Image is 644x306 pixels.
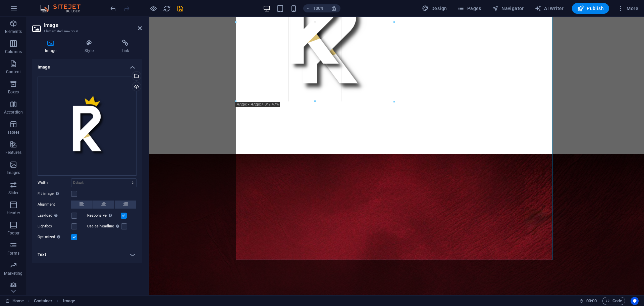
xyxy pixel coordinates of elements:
div: MaroonLogo-WdkoZONt2315XSl3QzklZA.png [38,77,137,176]
h6: Session time [579,297,597,305]
p: Content [6,69,21,75]
span: Design [422,5,447,12]
p: Marketing [4,271,22,276]
span: Pages [458,5,481,12]
span: More [617,5,638,12]
div: 472px × 472px / 0° / 47% [235,102,280,107]
p: Footer [7,230,19,236]
button: Publish [572,3,609,14]
span: Click to select. Double-click to edit [63,297,75,305]
div: Design (Ctrl+Alt+Y) [419,3,450,14]
span: AI Writer [535,5,564,12]
span: 00 00 [586,297,597,305]
h4: Image [32,40,72,54]
h4: Link [109,40,142,54]
p: Boxes [8,89,19,95]
h3: Element #ed-new-229 [44,28,128,34]
label: Fit image [38,190,71,198]
p: Tables [7,130,19,135]
p: Elements [5,29,22,34]
label: Lazyload [38,212,71,220]
i: Save (Ctrl+S) [176,5,184,12]
span: Click to select. Double-click to edit [34,297,53,305]
button: save [176,4,184,12]
span: Publish [577,5,604,12]
span: Code [605,297,622,305]
label: Responsive [87,212,121,220]
button: Pages [455,3,484,14]
h4: Style [72,40,109,54]
h4: Image [32,59,142,71]
label: Alignment [38,201,71,209]
button: Usercentrics [631,297,639,305]
i: Undo: Change image (Ctrl+Z) [109,5,117,12]
p: Header [7,210,20,216]
h4: Text [32,247,142,263]
p: Features [5,150,21,155]
h6: 100% [313,4,324,12]
i: On resize automatically adjust zoom level to fit chosen device. [331,5,337,11]
button: AI Writer [532,3,567,14]
button: More [614,3,641,14]
span: : [591,298,592,303]
button: 100% [303,4,327,12]
h2: Image [44,22,142,28]
p: Forms [7,251,19,256]
label: Optimized [38,233,71,241]
img: Editor Logo [39,4,89,12]
label: Use as headline [87,222,121,230]
button: Code [602,297,625,305]
button: Navigator [489,3,527,14]
button: Design [419,3,450,14]
nav: breadcrumb [34,297,75,305]
label: Width [38,181,71,184]
a: Click to cancel selection. Double-click to open Pages [5,297,24,305]
button: undo [109,4,117,12]
i: Reload page [163,5,171,12]
button: Click here to leave preview mode and continue editing [149,4,157,12]
p: Columns [5,49,22,54]
span: Navigator [492,5,524,12]
button: reload [163,4,171,12]
p: Images [7,170,20,175]
label: Lightbox [38,222,71,230]
p: Accordion [4,110,23,115]
p: Slider [8,190,19,195]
